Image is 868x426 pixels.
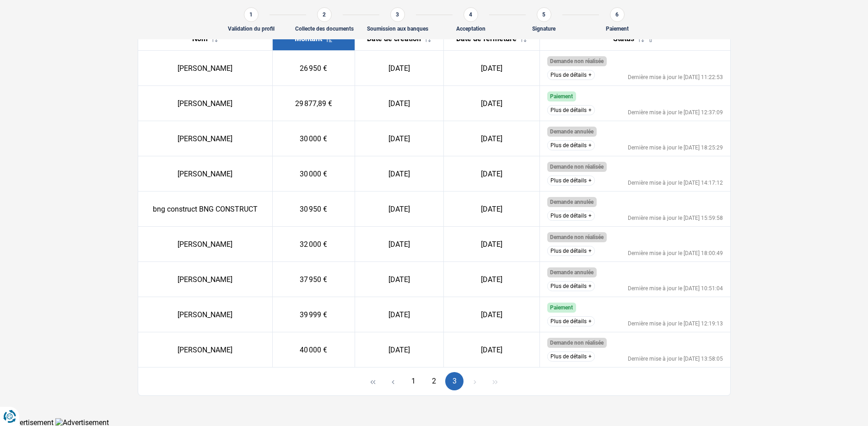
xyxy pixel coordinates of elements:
[355,86,443,121] td: [DATE]
[272,86,355,121] td: 29 877,89 €
[443,262,539,297] td: [DATE]
[550,128,593,135] span: Demande annulée
[138,192,273,227] td: bng construct BNG CONSTRUCT
[550,199,593,205] span: Demande annulée
[606,26,629,32] div: Paiement
[550,340,604,346] span: Demande non réalisée
[550,304,573,311] span: Paiement
[547,70,595,80] button: Plus de détails
[550,164,604,170] span: Demande non réalisée
[628,180,723,186] div: Dernière mise à jour le [DATE] 14:17:12
[443,121,539,156] td: [DATE]
[547,211,595,221] button: Plus de détails
[547,316,595,326] button: Plus de détails
[628,250,723,256] div: Dernière mise à jour le [DATE] 18:00:49
[628,321,723,326] div: Dernière mise à jour le [DATE] 12:19:13
[138,51,273,86] td: [PERSON_NAME]
[355,262,443,297] td: [DATE]
[550,234,604,240] span: Demande non réalisée
[464,7,478,22] div: 4
[628,356,723,362] div: Dernière mise à jour le [DATE] 13:58:05
[532,26,555,32] div: Signature
[355,227,443,262] td: [DATE]
[628,215,723,221] div: Dernière mise à jour le [DATE] 15:59:58
[355,332,443,367] td: [DATE]
[244,7,259,22] div: 1
[443,51,539,86] td: [DATE]
[550,58,604,64] span: Demande non réalisée
[367,26,428,32] div: Soumission aux banques
[550,269,593,276] span: Demande annulée
[550,93,573,100] span: Paiement
[547,281,595,291] button: Plus de détails
[486,372,504,390] button: Last Page
[272,51,355,86] td: 26 950 €
[138,121,273,156] td: [PERSON_NAME]
[295,26,354,32] div: Collecte des documents
[547,246,595,256] button: Plus de détails
[613,34,634,43] span: Status
[547,140,595,150] button: Plus de détails
[355,156,443,192] td: [DATE]
[443,156,539,192] td: [DATE]
[443,332,539,367] td: [DATE]
[628,110,723,115] div: Dernière mise à jour le [DATE] 12:37:09
[138,262,273,297] td: [PERSON_NAME]
[425,372,443,390] button: Page 2
[445,372,464,390] button: Page 3
[443,192,539,227] td: [DATE]
[443,86,539,121] td: [DATE]
[547,176,595,186] button: Plus de détails
[228,26,275,32] div: Validation du profil
[355,297,443,332] td: [DATE]
[272,121,355,156] td: 30 000 €
[317,7,332,22] div: 2
[628,286,723,291] div: Dernière mise à jour le [DATE] 10:51:04
[138,227,273,262] td: [PERSON_NAME]
[364,372,382,390] button: First Page
[628,145,723,150] div: Dernière mise à jour le [DATE] 18:25:29
[547,351,595,362] button: Plus de détails
[272,297,355,332] td: 39 999 €
[466,372,484,390] button: Next Page
[443,227,539,262] td: [DATE]
[628,75,723,80] div: Dernière mise à jour le [DATE] 11:22:53
[456,26,485,32] div: Acceptation
[355,121,443,156] td: [DATE]
[138,86,273,121] td: [PERSON_NAME]
[537,7,551,22] div: 5
[138,156,273,192] td: [PERSON_NAME]
[272,332,355,367] td: 40 000 €
[355,51,443,86] td: [DATE]
[404,372,423,390] button: Page 1
[547,105,595,115] button: Plus de détails
[384,372,402,390] button: Previous Page
[272,227,355,262] td: 32 000 €
[610,7,625,22] div: 6
[443,297,539,332] td: [DATE]
[272,192,355,227] td: 30 950 €
[390,7,405,22] div: 3
[272,262,355,297] td: 37 950 €
[355,192,443,227] td: [DATE]
[138,297,273,332] td: [PERSON_NAME]
[272,156,355,192] td: 30 000 €
[138,332,273,367] td: [PERSON_NAME]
